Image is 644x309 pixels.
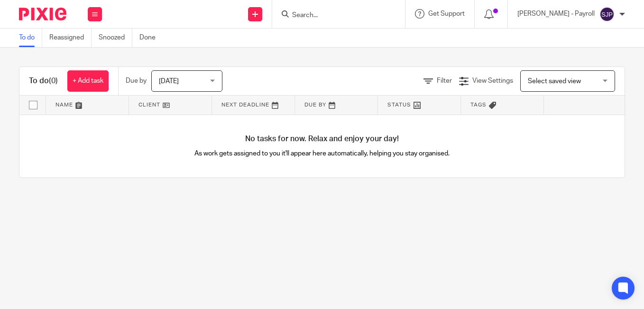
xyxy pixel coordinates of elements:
[470,102,487,107] span: Tags
[49,29,92,47] a: Reassigned
[19,134,625,144] h4: No tasks for now. Relax and enjoy your day!
[472,77,513,84] span: View Settings
[19,29,42,47] a: To do
[171,149,473,158] p: As work gets assigned to you it'll appear here automatically, helping you stay organised.
[437,77,452,84] span: Filter
[599,7,615,22] img: svg%3E
[291,11,377,20] input: Search
[139,29,163,47] a: Done
[67,70,109,92] a: + Add task
[29,76,58,86] h1: To do
[428,10,465,17] span: Get Support
[159,78,179,85] span: [DATE]
[528,78,581,85] span: Select saved view
[49,77,58,85] span: (0)
[99,29,132,47] a: Snoozed
[19,8,66,20] img: Pixie
[517,9,595,19] p: [PERSON_NAME] - Payroll
[126,76,147,86] p: Due by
